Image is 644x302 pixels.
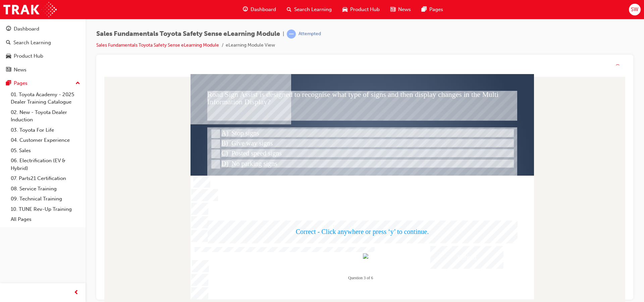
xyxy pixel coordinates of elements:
div: Attempted [299,31,321,37]
span: news-icon [390,5,395,14]
span: | [283,30,284,38]
span: pages-icon [422,5,427,14]
span: guage-icon [6,26,11,32]
a: Dashboard [3,23,83,35]
a: News [3,64,83,76]
a: 02. New - Toyota Dealer Induction [8,107,83,125]
a: guage-iconDashboard [237,3,281,16]
button: DashboardSearch LearningProduct HubNews [3,21,83,77]
a: 03. Toyota For Life [8,125,83,135]
button: Pages [3,77,83,89]
span: Search Learning [294,6,332,13]
span: Pages [429,6,443,13]
button: SW [629,4,641,15]
a: Search Learning [3,37,83,49]
a: 04. Customer Experience [8,135,83,145]
span: news-icon [6,67,11,73]
a: car-iconProduct Hub [337,3,385,16]
span: Dashboard [251,6,276,13]
a: 09. Technical Training [8,194,83,204]
div: Product Hub [14,52,43,60]
span: prev-icon [74,289,79,297]
li: eLearning Module View [226,42,275,49]
img: Trak [3,2,57,17]
span: learningRecordVerb_ATTEMPT-icon [287,29,296,39]
a: 05. Sales [8,145,83,156]
a: pages-iconPages [416,3,448,16]
span: up-icon [75,79,80,88]
span: search-icon [6,40,11,46]
div: Search Learning [13,39,51,47]
a: 06. Electrification (EV & Hybrid) [8,156,83,173]
a: 07. Parts21 Certification [8,173,83,184]
a: news-iconNews [385,3,416,16]
span: car-icon [342,5,347,14]
div: Pages [14,79,28,87]
a: search-iconSearch Learning [281,3,337,16]
a: 08. Service Training [8,184,83,194]
span: pages-icon [6,80,11,86]
a: Sales Fundamentals Toyota Safety Sense eLearning Module [96,42,219,48]
span: Product Hub [350,6,380,13]
a: Product Hub [3,50,83,62]
div: Dashboard [14,25,39,33]
span: guage-icon [243,5,248,14]
a: 01. Toyota Academy - 2025 Dealer Training Catalogue [8,89,83,107]
span: SW [631,6,638,13]
span: News [398,6,411,13]
span: Sales Fundamentals Toyota Safety Sense eLearning Module [96,30,280,38]
div: News [14,66,26,74]
span: search-icon [287,5,291,14]
a: All Pages [8,214,83,225]
a: 10. TUNE Rev-Up Training [8,204,83,215]
span: car-icon [6,53,11,59]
